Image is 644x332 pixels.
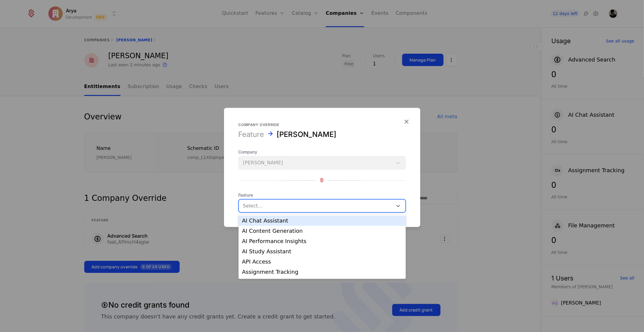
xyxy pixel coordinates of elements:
[242,218,402,223] div: AI Chat Assistant
[242,228,402,234] div: AI Content Generation
[239,149,406,155] span: Company
[239,129,264,139] div: Feature
[239,122,406,127] div: Company override
[239,192,406,198] span: Feature
[242,239,402,244] div: AI Performance Insights
[242,269,402,275] div: Assignment Tracking
[242,249,402,254] div: AI Study Assistant
[242,259,402,264] div: API Access
[277,129,337,139] div: Arya Singh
